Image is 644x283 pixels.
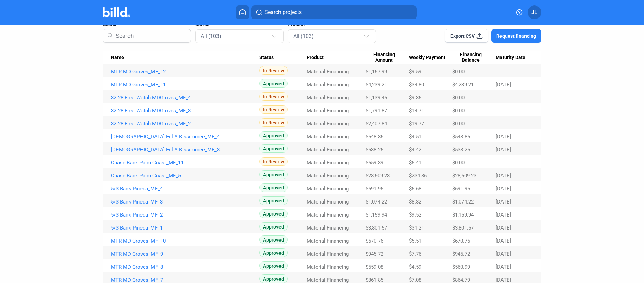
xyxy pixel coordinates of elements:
span: Material Financing [307,212,349,218]
mat-select-trigger: All (103) [201,33,221,39]
span: In Review [259,66,288,75]
span: [DATE] [496,147,511,153]
span: Material Financing [307,238,349,244]
span: Name [111,54,124,61]
a: MTR MD Groves_MF_11 [111,82,259,88]
span: Search projects [264,8,302,16]
span: Weekly Payment [409,54,445,61]
span: $691.95 [452,186,470,192]
span: $1,074.22 [366,199,387,205]
span: [DATE] [496,82,511,88]
a: Chase Bank Palm Coast_MF_11 [111,160,259,166]
span: $9.35 [409,95,421,101]
span: $3,801.57 [366,225,387,231]
span: $0.00 [452,160,465,166]
a: 5/3 Bank Pineda_MF_3 [111,199,259,205]
span: $4.42 [409,147,421,153]
span: Approved [259,235,288,244]
span: $31.21 [409,225,424,231]
span: Status [259,54,274,61]
span: Material Financing [307,69,349,75]
span: [DATE] [496,134,511,140]
span: In Review [259,157,288,166]
a: MTR MD Groves_MF_10 [111,238,259,244]
span: $548.86 [366,134,383,140]
span: $2,407.84 [366,121,387,127]
div: Financing Balance [452,52,496,63]
span: Request financing [496,33,536,39]
span: Material Financing [307,225,349,231]
span: $8.82 [409,199,421,205]
span: $1,074.22 [452,199,474,205]
span: $28,609.23 [366,173,390,179]
span: $7.76 [409,251,421,257]
span: Material Financing [307,121,349,127]
a: MTR MD Groves_MF_7 [111,277,259,283]
span: [DATE] [496,277,511,283]
span: $1,139.46 [366,95,387,101]
span: Material Financing [307,264,349,270]
span: $14.71 [409,108,424,114]
span: $19.77 [409,121,424,127]
a: 32.28 First Watch MDGroves_MF_4 [111,95,259,101]
span: $5.41 [409,160,421,166]
span: $538.25 [452,147,470,153]
span: $9.52 [409,212,421,218]
span: Financing Amount [366,52,403,63]
a: [DEMOGRAPHIC_DATA] Fill A Kissimmee_MF_4 [111,134,259,140]
input: Search [113,27,187,45]
span: [DATE] [496,238,511,244]
span: Material Financing [307,95,349,101]
span: $659.39 [366,160,383,166]
button: Request financing [491,29,541,43]
div: Name [111,54,259,61]
mat-select-trigger: All (103) [293,33,314,39]
button: Export CSV [445,29,488,43]
span: $1,159.94 [366,212,387,218]
a: [DEMOGRAPHIC_DATA] Fill A Kissimmee_MF_3 [111,147,259,153]
span: $28,609.23 [452,173,476,179]
button: Search projects [251,5,417,19]
div: Financing Amount [366,52,409,63]
span: [DATE] [496,186,511,192]
span: Export CSV [450,33,475,39]
a: Chase Bank Palm Coast_MF_5 [111,173,259,179]
span: $5.51 [409,238,421,244]
a: 5/3 Bank Pineda_MF_4 [111,186,259,192]
span: $945.72 [366,251,383,257]
span: [DATE] [496,212,511,218]
span: Approved [259,248,288,257]
span: Material Financing [307,108,349,114]
span: [DATE] [496,173,511,179]
span: Material Financing [307,199,349,205]
span: Approved [259,222,288,231]
span: Material Financing [307,134,349,140]
span: In Review [259,92,288,101]
span: Material Financing [307,160,349,166]
span: $538.25 [366,147,383,153]
span: Material Financing [307,277,349,283]
span: Material Financing [307,251,349,257]
img: Billd Company Logo [103,7,130,17]
span: In Review [259,105,288,114]
span: $861.85 [366,277,383,283]
div: Maturity Date [496,54,533,61]
span: $4,239.21 [452,82,474,88]
span: Approved [259,196,288,205]
span: [DATE] [496,264,511,270]
span: $559.08 [366,264,383,270]
a: 5/3 Bank Pineda_MF_1 [111,225,259,231]
span: Product [307,54,324,61]
span: $0.00 [452,121,465,127]
span: JL [531,8,537,16]
div: Weekly Payment [409,54,452,61]
span: $0.00 [452,108,465,114]
span: $691.95 [366,186,383,192]
span: $864.79 [452,277,470,283]
span: $4.59 [409,264,421,270]
a: 32.28 First Watch MDGroves_MF_3 [111,108,259,114]
span: $7.08 [409,277,421,283]
span: Approved [259,170,288,179]
span: $9.59 [409,69,421,75]
span: $1,159.94 [452,212,474,218]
